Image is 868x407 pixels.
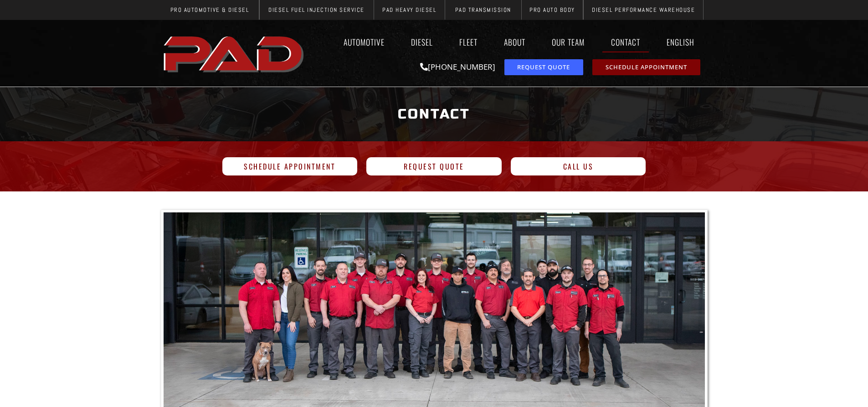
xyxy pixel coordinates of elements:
span: Diesel Fuel Injection Service [268,7,365,13]
a: Automotive [335,31,393,52]
a: About [495,31,534,52]
span: Request Quote [517,64,570,70]
img: The image shows the word "PAD" in bold, red, uppercase letters with a slight shadow effect. [161,29,308,78]
span: Pro Automotive & Diesel [170,7,249,13]
a: Our Team [543,31,593,52]
span: Pro Auto Body [529,7,575,13]
nav: Menu [308,31,708,52]
a: schedule repair or service appointment [592,59,700,75]
a: English [658,31,708,52]
span: PAD Transmission [455,7,511,13]
span: Request Quote [404,163,464,170]
span: Schedule Appointment [606,64,687,70]
a: [PHONE_NUMBER] [420,62,495,72]
a: Fleet [451,31,486,52]
a: Call Us [511,157,646,175]
a: Diesel [402,31,442,52]
span: Diesel Performance Warehouse [592,7,695,13]
a: Contact [602,31,649,52]
a: Schedule Appointment [222,157,358,175]
h1: Contact [165,97,703,131]
span: Call Us [563,163,594,170]
a: Request Quote [366,157,502,175]
a: pro automotive and diesel home page [161,29,308,78]
a: request a service or repair quote [504,59,583,75]
span: Schedule Appointment [244,163,335,170]
span: PAD Heavy Diesel [382,7,436,13]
